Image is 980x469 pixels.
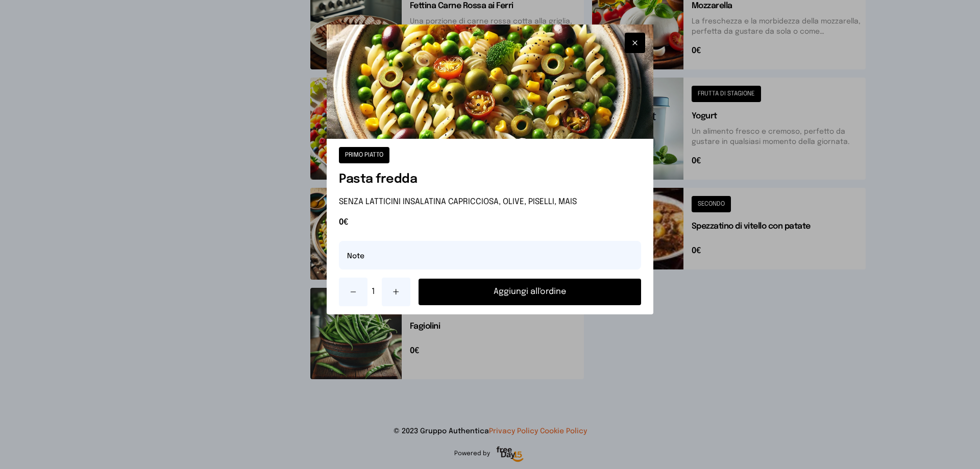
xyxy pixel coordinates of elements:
button: Aggiungi all'ordine [419,279,641,305]
img: Pasta fredda [327,24,653,139]
span: 1 [372,286,378,298]
p: SENZA LATTICINI INSALATINA CAPRICCIOSA, OLIVE, PISELLI, MAIS [339,196,641,208]
h1: Pasta fredda [339,171,641,188]
span: 0€ [339,216,641,229]
button: PRIMO PIATTO [339,147,389,163]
